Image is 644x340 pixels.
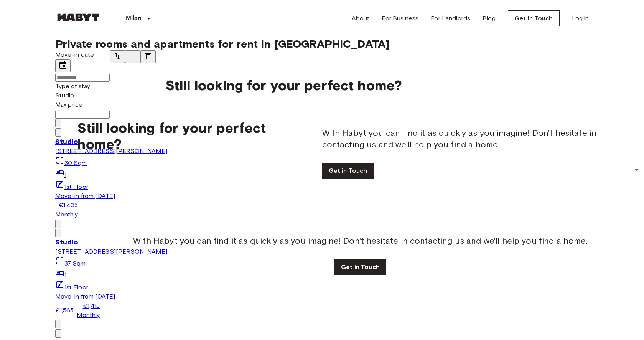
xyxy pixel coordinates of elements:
span: €1,405 [59,201,78,210]
a: About [352,14,370,23]
p: Milan [126,14,142,23]
span: [STREET_ADDRESS][PERSON_NAME] [55,248,167,255]
a: Get in Touch [334,259,386,275]
button: Previous image [55,229,61,237]
span: With Habyt you can find it as quickly as you imagine! Don't hesitate in contacting us and we'll h... [133,235,588,247]
a: Log in [572,14,589,23]
a: For Landlords [431,14,470,23]
span: Still looking for your perfect home? [165,77,402,93]
a: Marketing picture of unit IT-14-040-003-01HMarketing picture of unit IT-14-040-003-01HMarketing p... [55,219,589,320]
span: Move-in from [DATE] [55,293,115,300]
span: Monthly [55,210,78,219]
a: For Business [382,14,418,23]
button: Previous image [55,220,61,228]
button: Previous image [55,329,61,338]
button: Previous image [55,320,61,328]
span: €1,565 [55,306,74,315]
img: Habyt [55,13,101,21]
span: Studio [55,238,79,246]
span: Move-in from [DATE] [55,192,115,200]
a: Blog [483,14,496,23]
a: Get in Touch [508,10,560,26]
